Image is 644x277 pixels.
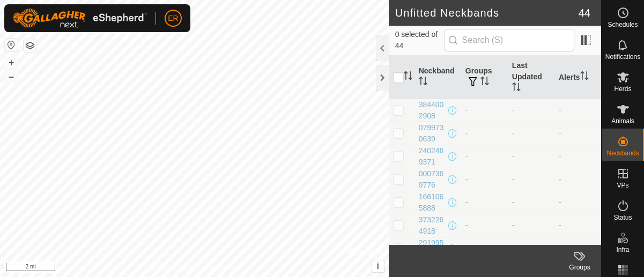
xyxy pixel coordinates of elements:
[461,99,508,122] td: -
[404,73,412,81] p-sorticon: Activate to sort
[512,106,515,114] span: -
[419,168,446,191] div: 0007369776
[558,263,601,272] div: Groups
[395,6,579,19] h2: Unfitted Neckbands
[395,29,445,51] span: 0 selected of 44
[554,237,601,260] td: -
[205,263,236,273] a: Contact Us
[419,214,446,237] div: 3732264918
[152,263,192,273] a: Privacy Policy
[461,191,508,214] td: -
[512,244,515,252] span: -
[419,122,446,145] div: 0799730639
[419,145,446,168] div: 2402469371
[445,29,574,51] input: Search (S)
[617,182,628,189] span: VPs
[480,78,489,87] p-sorticon: Activate to sort
[5,70,18,83] button: –
[508,56,554,99] th: Last Updated
[554,214,601,237] td: -
[461,237,508,260] td: -
[512,221,515,229] span: -
[579,5,590,21] span: 44
[614,86,631,92] span: Herds
[168,13,178,24] span: ER
[554,145,601,168] td: -
[419,191,446,214] div: 1661065888
[419,78,427,87] p-sorticon: Activate to sort
[461,56,508,99] th: Groups
[461,145,508,168] td: -
[376,261,379,271] span: i
[554,122,601,145] td: -
[512,175,515,183] span: -
[554,56,601,99] th: Alerts
[461,122,508,145] td: -
[419,237,446,260] div: 2919950886
[616,246,629,253] span: Infra
[512,129,515,137] span: -
[613,214,632,221] span: Status
[461,168,508,191] td: -
[608,21,638,28] span: Schedules
[554,99,601,122] td: -
[372,260,384,272] button: i
[512,198,515,206] span: -
[5,56,18,69] button: +
[580,73,589,81] p-sorticon: Activate to sort
[512,84,521,93] p-sorticon: Activate to sort
[419,99,446,122] div: 3844002908
[13,9,147,28] img: Gallagher Logo
[606,150,639,156] span: Neckbands
[605,54,640,60] span: Notifications
[512,152,515,160] span: -
[611,118,634,124] span: Animals
[414,56,461,99] th: Neckband
[5,39,18,51] button: Reset Map
[24,39,36,52] button: Map Layers
[554,168,601,191] td: -
[554,191,601,214] td: -
[461,214,508,237] td: -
